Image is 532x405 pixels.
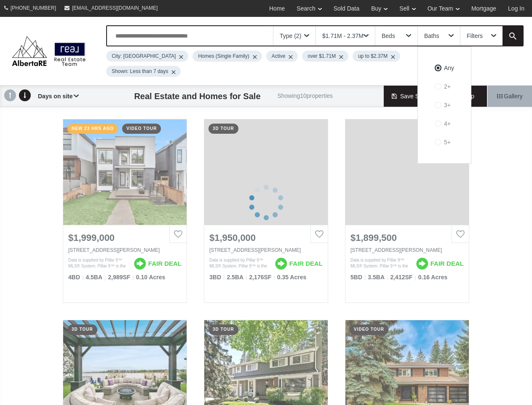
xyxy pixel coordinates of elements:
[426,79,462,94] label: 2+
[278,93,333,99] h2: Showing 10 properties
[487,86,532,107] div: Gallery
[280,33,301,39] div: Type (2)
[384,86,443,107] button: Save Search
[8,34,89,68] img: Logo
[60,0,162,16] a: [EMAIL_ADDRESS][DOMAIN_NAME]
[134,90,260,102] h1: Real Estate and Homes for Sale
[106,66,181,77] div: Shown: Less than 7 days
[497,92,522,100] span: Gallery
[11,5,56,11] span: [PHONE_NUMBER]
[424,33,439,39] div: Baths
[382,33,395,39] div: Beds
[426,98,462,112] label: 3+
[426,135,462,149] label: 5+
[426,61,462,75] label: Any
[353,51,400,62] div: up to $2.37M
[322,33,364,39] div: $1.71M - 2.37M
[72,5,158,11] span: [EMAIL_ADDRESS][DOMAIN_NAME]
[192,51,262,62] div: Homes (Single Family)
[106,51,188,62] div: City: [GEOGRAPHIC_DATA]
[426,116,462,131] label: 4+
[34,86,79,107] div: Days on site
[302,51,348,62] div: over $1.71M
[467,33,483,39] div: Filters
[266,51,298,62] div: Active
